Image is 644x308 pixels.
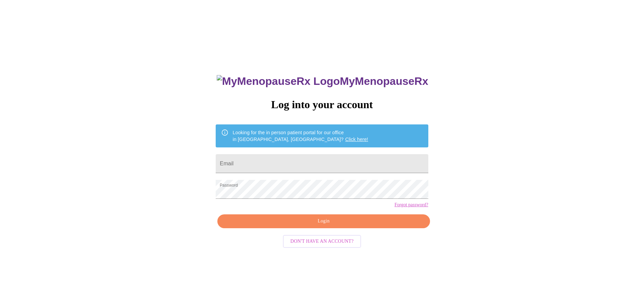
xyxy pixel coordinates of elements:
[281,238,363,244] a: Don't have an account?
[217,214,430,228] button: Login
[217,75,340,88] img: MyMenopauseRx Logo
[290,237,354,246] span: Don't have an account?
[345,137,368,142] a: Click here!
[233,126,368,145] div: Looking for the in person patient portal for our office in [GEOGRAPHIC_DATA], [GEOGRAPHIC_DATA]?
[217,75,428,88] h3: MyMenopauseRx
[395,202,428,208] a: Forgot password?
[283,235,361,248] button: Don't have an account?
[216,98,428,111] h3: Log into your account
[225,217,422,226] span: Login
